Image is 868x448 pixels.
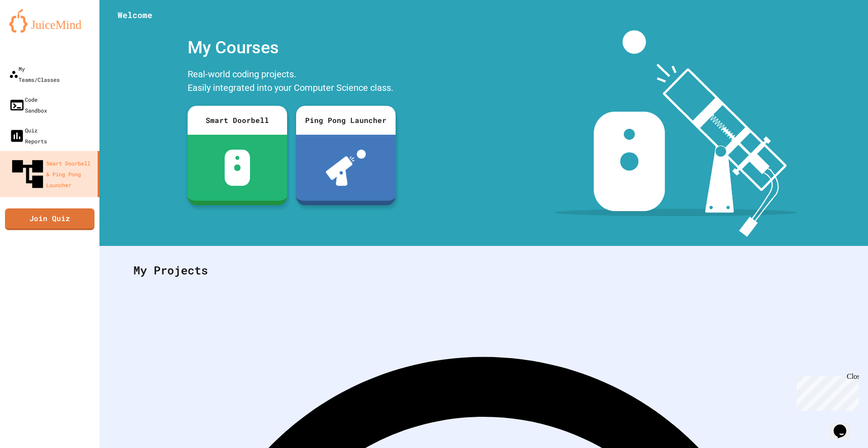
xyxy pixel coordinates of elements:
[326,150,366,186] img: ppl-with-ball.png
[183,30,400,65] div: My Courses
[9,125,47,146] div: Quiz Reports
[555,30,797,237] img: banner-image-my-projects.png
[830,412,859,439] iframe: chat widget
[9,63,60,85] div: My Teams/Classes
[124,253,843,288] div: My Projects
[183,65,400,99] div: Real-world coding projects. Easily integrated into your Computer Science class.
[9,156,94,193] div: Smart Doorbell & Ping Pong Launcher
[4,4,62,57] div: Chat with us now!Close
[296,106,396,135] div: Ping Pong Launcher
[5,208,94,230] a: Join Quiz
[9,94,47,116] div: Code Sandbox
[793,373,859,411] iframe: chat widget
[225,150,250,186] img: sdb-white.svg
[188,106,287,135] div: Smart Doorbell
[9,9,90,33] img: logo-orange.svg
